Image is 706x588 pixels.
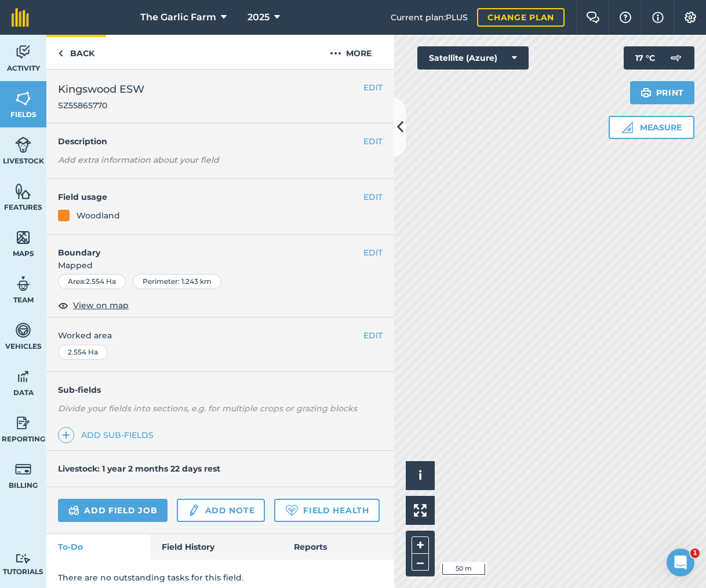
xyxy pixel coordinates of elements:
button: i [406,461,435,490]
span: 1 [690,549,700,558]
a: Add note [177,499,265,522]
img: svg+xml;base64,PD94bWwgdmVyc2lvbj0iMS4wIiBlbmNvZGluZz0idXRmLTgiPz4KPCEtLSBHZW5lcmF0b3I6IEFkb2JlIE... [664,46,687,70]
button: More [307,35,394,69]
p: There are no outstanding tasks for this field. [58,571,383,584]
em: Divide your fields into sections, e.g. for multiple crops or grazing blocks [58,403,357,414]
img: A cog icon [683,12,697,23]
button: Measure [609,116,694,139]
button: – [412,554,429,571]
img: svg+xml;base64,PHN2ZyB4bWxucz0iaHR0cDovL3d3dy53My5vcmcvMjAwMC9zdmciIHdpZHRoPSI1NiIgaGVpZ2h0PSI2MC... [15,182,31,200]
h4: Field usage [58,191,363,203]
span: 2025 [248,10,270,24]
img: svg+xml;base64,PD94bWwgdmVyc2lvbj0iMS4wIiBlbmNvZGluZz0idXRmLTgiPz4KPCEtLSBHZW5lcmF0b3I6IEFkb2JlIE... [68,503,79,517]
button: EDIT [363,329,383,342]
img: svg+xml;base64,PD94bWwgdmVyc2lvbj0iMS4wIiBlbmNvZGluZz0idXRmLTgiPz4KPCEtLSBHZW5lcmF0b3I6IEFkb2JlIE... [15,368,31,385]
a: Field Health [274,499,379,522]
span: 17 ° C [635,46,655,70]
button: EDIT [363,246,383,259]
img: svg+xml;base64,PD94bWwgdmVyc2lvbj0iMS4wIiBlbmNvZGluZz0idXRmLTgiPz4KPCEtLSBHZW5lcmF0b3I6IEFkb2JlIE... [15,275,31,293]
span: The Garlic Farm [140,10,216,24]
span: Current plan : PLUS [391,11,468,24]
img: svg+xml;base64,PD94bWwgdmVyc2lvbj0iMS4wIiBlbmNvZGluZz0idXRmLTgiPz4KPCEtLSBHZW5lcmF0b3I6IEFkb2JlIE... [187,503,200,517]
a: To-Do [46,534,150,560]
button: Satellite (Azure) [417,46,529,70]
img: svg+xml;base64,PD94bWwgdmVyc2lvbj0iMS4wIiBlbmNvZGluZz0idXRmLTgiPz4KPCEtLSBHZW5lcmF0b3I6IEFkb2JlIE... [15,136,31,154]
span: Mapped [46,259,394,272]
a: Reports [282,534,394,560]
img: fieldmargin Logo [12,8,29,27]
img: svg+xml;base64,PD94bWwgdmVyc2lvbj0iMS4wIiBlbmNvZGluZz0idXRmLTgiPz4KPCEtLSBHZW5lcmF0b3I6IEFkb2JlIE... [15,322,31,339]
img: svg+xml;base64,PD94bWwgdmVyc2lvbj0iMS4wIiBlbmNvZGluZz0idXRmLTgiPz4KPCEtLSBHZW5lcmF0b3I6IEFkb2JlIE... [15,43,31,61]
div: Area : 2.554 Ha [58,274,126,289]
img: svg+xml;base64,PHN2ZyB4bWxucz0iaHR0cDovL3d3dy53My5vcmcvMjAwMC9zdmciIHdpZHRoPSI5IiBoZWlnaHQ9IjI0Ii... [58,46,63,60]
div: Perimeter : 1.243 km [133,274,221,289]
em: Add extra information about your field [58,155,219,165]
button: + [412,536,429,554]
span: Worked area [58,329,383,342]
img: svg+xml;base64,PHN2ZyB4bWxucz0iaHR0cDovL3d3dy53My5vcmcvMjAwMC9zdmciIHdpZHRoPSI1NiIgaGVpZ2h0PSI2MC... [15,90,31,107]
button: EDIT [363,191,383,203]
img: svg+xml;base64,PHN2ZyB4bWxucz0iaHR0cDovL3d3dy53My5vcmcvMjAwMC9zdmciIHdpZHRoPSIxNCIgaGVpZ2h0PSIyNC... [62,428,70,442]
img: svg+xml;base64,PD94bWwgdmVyc2lvbj0iMS4wIiBlbmNvZGluZz0idXRmLTgiPz4KPCEtLSBHZW5lcmF0b3I6IEFkb2JlIE... [15,553,31,564]
button: 17 °C [624,46,694,70]
h4: Description [58,135,383,148]
a: Add field job [58,499,168,522]
img: svg+xml;base64,PHN2ZyB4bWxucz0iaHR0cDovL3d3dy53My5vcmcvMjAwMC9zdmciIHdpZHRoPSIxOSIgaGVpZ2h0PSIyNC... [641,86,652,100]
img: svg+xml;base64,PHN2ZyB4bWxucz0iaHR0cDovL3d3dy53My5vcmcvMjAwMC9zdmciIHdpZHRoPSIxNyIgaGVpZ2h0PSIxNy... [652,10,664,24]
img: Four arrows, one pointing top left, one top right, one bottom right and the last bottom left [414,504,427,517]
span: SZ55865770 [58,100,144,111]
a: Back [46,35,106,69]
a: Add sub-fields [58,427,158,443]
iframe: Intercom live chat [667,549,694,576]
span: View on map [73,299,129,312]
img: svg+xml;base64,PHN2ZyB4bWxucz0iaHR0cDovL3d3dy53My5vcmcvMjAwMC9zdmciIHdpZHRoPSI1NiIgaGVpZ2h0PSI2MC... [15,229,31,246]
img: svg+xml;base64,PD94bWwgdmVyc2lvbj0iMS4wIiBlbmNvZGluZz0idXRmLTgiPz4KPCEtLSBHZW5lcmF0b3I6IEFkb2JlIE... [15,461,31,478]
div: 2.554 Ha [58,345,108,360]
button: View on map [58,298,129,312]
img: Ruler icon [621,122,633,133]
button: Print [630,81,695,104]
div: Woodland [77,209,120,222]
img: svg+xml;base64,PHN2ZyB4bWxucz0iaHR0cDovL3d3dy53My5vcmcvMjAwMC9zdmciIHdpZHRoPSIyMCIgaGVpZ2h0PSIyNC... [330,46,341,60]
img: Two speech bubbles overlapping with the left bubble in the forefront [586,12,600,23]
h4: Boundary [46,235,363,259]
button: EDIT [363,135,383,148]
h4: Sub-fields [46,384,394,396]
img: svg+xml;base64,PHN2ZyB4bWxucz0iaHR0cDovL3d3dy53My5vcmcvMjAwMC9zdmciIHdpZHRoPSIxOCIgaGVpZ2h0PSIyNC... [58,298,68,312]
span: i [418,468,422,483]
h4: Livestock: 1 year 2 months 22 days rest [58,463,220,474]
button: EDIT [363,81,383,94]
a: Field History [150,534,282,560]
img: A question mark icon [618,12,632,23]
a: Change plan [477,8,565,27]
img: svg+xml;base64,PD94bWwgdmVyc2lvbj0iMS4wIiBlbmNvZGluZz0idXRmLTgiPz4KPCEtLSBHZW5lcmF0b3I6IEFkb2JlIE... [15,414,31,432]
span: Kingswood ESW [58,81,144,97]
